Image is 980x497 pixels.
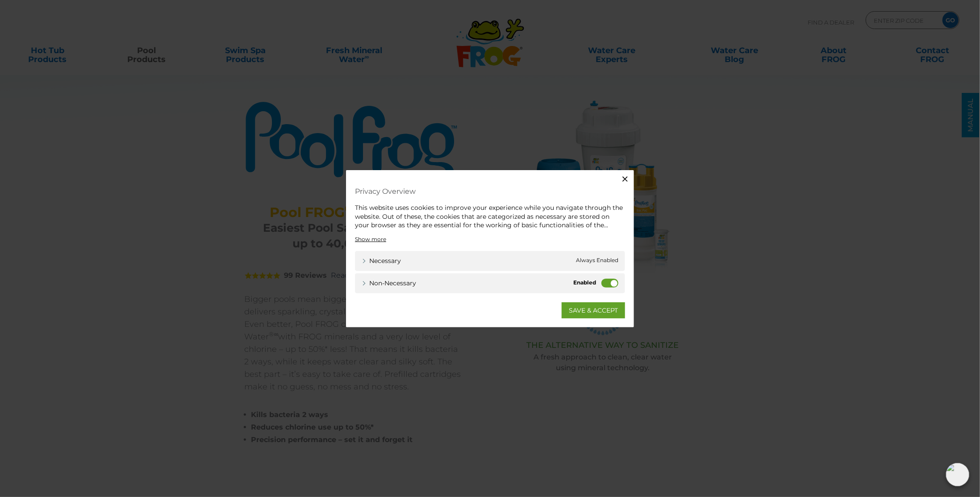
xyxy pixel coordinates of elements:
[362,256,401,265] a: Necessary
[562,302,625,318] a: SAVE & ACCEPT
[946,463,969,486] img: openIcon
[355,204,625,230] div: This website uses cookies to improve your experience while you navigate through the website. Out ...
[576,256,618,265] span: Always Enabled
[355,235,386,243] a: Show more
[355,184,625,199] h4: Privacy Overview
[362,278,416,288] a: Non-necessary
